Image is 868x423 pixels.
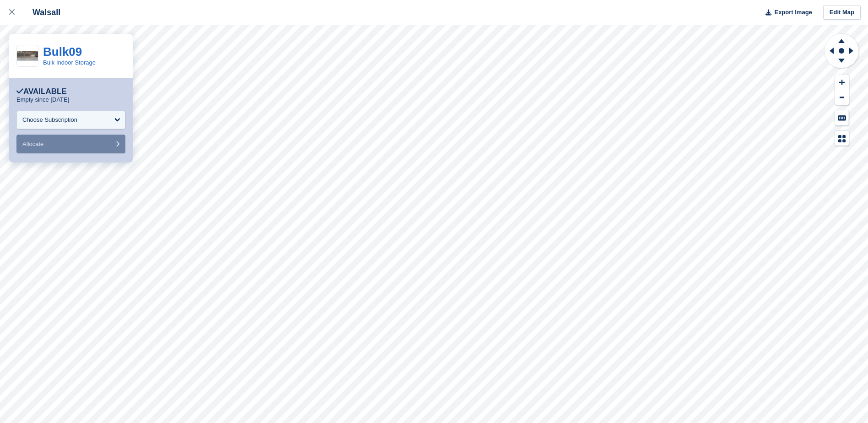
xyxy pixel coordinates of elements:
[760,5,812,20] button: Export Image
[43,59,96,66] a: Bulk Indoor Storage
[823,5,861,20] a: Edit Map
[24,7,60,18] div: Walsall
[16,87,67,96] div: Available
[17,48,38,64] img: Bulk%20Storage.jpg
[835,75,849,90] button: Zoom In
[835,131,849,146] button: Map Legend
[774,8,812,17] span: Export Image
[43,45,82,59] a: Bulk09
[835,90,849,105] button: Zoom Out
[16,135,125,153] button: Allocate
[22,115,77,125] div: Choose Subscription
[16,96,69,103] p: Empty since [DATE]
[22,141,43,147] span: Allocate
[835,110,849,125] button: Keyboard Shortcuts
